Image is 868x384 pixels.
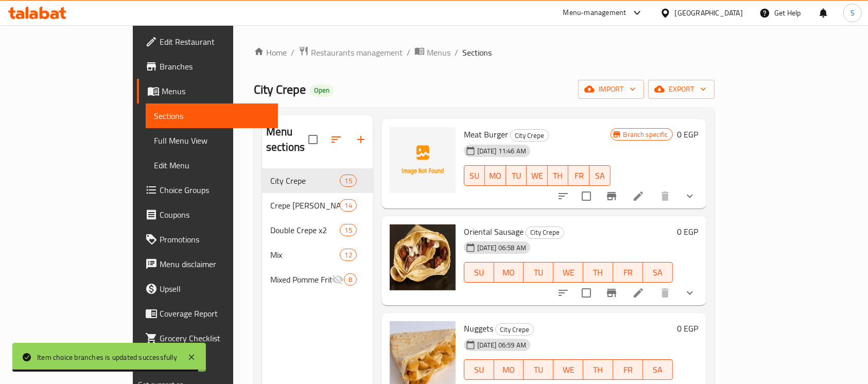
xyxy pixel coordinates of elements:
[160,184,270,196] span: Choice Groups
[553,359,583,380] button: WE
[344,273,357,286] div: items
[468,265,490,280] span: SU
[576,282,597,304] span: Select to update
[568,165,589,186] button: FR
[678,184,702,208] button: show more
[613,262,643,283] button: FR
[162,85,270,97] span: Menus
[462,46,492,59] span: Sections
[473,146,530,156] span: [DATE] 11:46 AM
[262,267,373,292] div: Mixed Pomme Frites8
[160,36,270,48] span: Edit Restaurant
[619,130,672,139] span: Branch specific
[137,252,278,276] a: Menu disclaimer
[528,362,549,377] span: TU
[146,103,278,128] a: Sections
[137,301,278,326] a: Coverage Report
[160,233,270,246] span: Promotions
[262,193,373,218] div: Crepe [PERSON_NAME]14
[302,129,324,150] span: Select all sections
[511,130,548,142] span: City Crepe
[464,262,494,283] button: SU
[632,190,645,202] a: Edit menu item
[160,307,270,320] span: Coverage Report
[464,127,508,142] span: Meat Burger
[137,54,278,79] a: Branches
[262,164,373,296] nav: Menu sections
[510,168,523,183] span: TU
[495,323,534,336] div: City Crepe
[527,165,548,186] button: WE
[473,340,530,350] span: [DATE] 06:59 AM
[599,184,624,208] button: Branch-specific-item
[677,321,698,336] h6: 0 EGP
[498,362,520,377] span: MO
[137,79,278,103] a: Menus
[589,165,611,186] button: SA
[390,224,456,290] img: Oriental Sausage
[531,168,544,183] span: WE
[344,275,356,285] span: 8
[340,174,356,187] div: items
[160,283,270,295] span: Upsell
[586,83,636,96] span: import
[270,199,340,212] span: Crepe [PERSON_NAME]
[526,226,564,238] span: City Crepe
[390,127,456,193] img: Meat Burger
[563,7,627,19] div: Menu-management
[494,359,524,380] button: MO
[37,352,177,363] div: Item choice branches is updated successfully
[613,359,643,380] button: FR
[653,184,678,208] button: delete
[262,218,373,242] div: Double Crepe x215
[310,84,334,97] div: Open
[254,46,715,59] nav: breadcrumb
[599,281,624,305] button: Branch-specific-item
[558,265,579,280] span: WE
[291,46,294,59] li: /
[576,185,597,207] span: Select to update
[617,265,639,280] span: FR
[684,287,696,299] svg: Show Choices
[656,83,706,96] span: export
[485,165,506,186] button: MO
[496,324,533,336] span: City Crepe
[340,199,356,212] div: items
[137,178,278,202] a: Choice Groups
[677,224,698,239] h6: 0 EGP
[160,332,270,344] span: Grocery Checklist
[427,46,450,59] span: Menus
[572,168,585,183] span: FR
[324,127,349,152] span: Sort sections
[617,362,639,377] span: FR
[510,129,549,142] div: City Crepe
[473,243,530,253] span: [DATE] 06:58 AM
[464,359,494,380] button: SU
[551,184,576,208] button: sort-choices
[146,153,278,178] a: Edit Menu
[340,176,356,186] span: 15
[160,60,270,73] span: Branches
[270,224,340,236] span: Double Crepe x2
[528,265,549,280] span: TU
[678,281,702,305] button: show more
[407,46,410,59] li: /
[647,362,669,377] span: SA
[154,110,270,122] span: Sections
[468,168,481,183] span: SU
[340,225,356,235] span: 15
[270,174,340,187] span: City Crepe
[340,201,356,211] span: 14
[468,362,490,377] span: SU
[464,224,524,239] span: Oriental Sausage
[578,80,644,99] button: import
[552,168,565,183] span: TH
[684,190,696,202] svg: Show Choices
[583,262,613,283] button: TH
[137,202,278,227] a: Coupons
[583,359,613,380] button: TH
[270,273,332,286] span: Mixed Pomme Frites
[137,29,278,54] a: Edit Restaurant
[262,168,373,193] div: City Crepe15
